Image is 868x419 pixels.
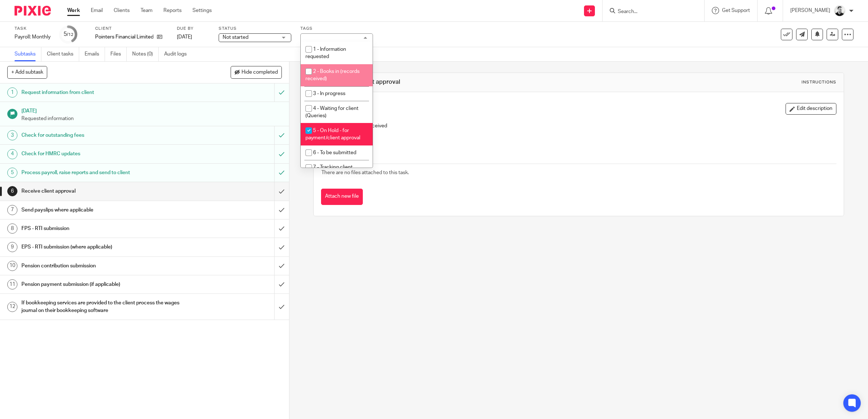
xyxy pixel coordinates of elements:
p: Requested information [21,115,282,122]
button: + Add subtask [7,66,47,78]
h1: Process payroll, raise reports and send to client [21,167,185,178]
div: 11 [7,279,17,289]
span: [DATE] [177,34,192,40]
span: 4 - Waiting for client (Queries) [305,106,358,119]
button: Edit description [786,103,836,115]
h1: EPS - RTI submission (where applicable) [21,242,185,252]
img: Dave_2025.jpg [834,5,845,17]
span: 1 - Information requested [305,47,346,59]
button: Attach new file [321,189,363,205]
h1: Send payslips where applicable [21,205,185,215]
span: 6 - To be submitted [313,150,356,155]
a: Files [110,47,127,61]
div: 10 [7,261,17,271]
div: 6 [7,186,17,196]
h1: Pension payment submission (if applicable) [21,279,185,290]
input: Search [617,9,682,15]
span: 3 - In progress [313,91,345,96]
a: Subtasks [15,47,41,61]
a: Client tasks [47,47,79,61]
span: 2 - Books in (records received) [305,69,360,82]
h1: FPS - RTI submission [21,223,185,234]
span: 7 - Tracking client refund/adj to BKG req. [305,165,355,177]
a: Clients [114,7,130,14]
label: Client [95,26,168,32]
span: Get Support [722,8,750,13]
h1: Receive client approval [337,78,594,86]
div: 5 [64,30,73,38]
label: Status [219,26,291,32]
a: Notes (0) [132,47,159,61]
div: 8 [7,223,17,234]
a: Settings [192,7,212,14]
div: Payroll: Monthly [15,33,50,41]
span: 5 - On Hold - for payment/client approval [305,128,360,141]
span: Not started [223,35,248,40]
span: Hide completed [242,70,278,75]
div: 4 [7,149,17,159]
a: Email [91,7,103,14]
img: Pixie [15,6,51,16]
p: Pointers Financial Limited [95,33,153,41]
h1: Check for HMRC updates [21,148,185,159]
p: Client approval received [332,122,836,130]
label: Due by [177,26,210,32]
label: Task [15,26,50,32]
div: 1 [7,87,17,98]
h1: Pension contribution submission [21,260,185,271]
small: /12 [67,33,73,37]
button: Hide completed [231,66,282,78]
span: There are no files attached to this task. [321,170,409,175]
div: 3 [7,130,17,140]
div: 9 [7,242,17,252]
a: Reports [163,7,182,14]
h1: If bookkeeping services are provided to the client process the wages journal on their bookkeeping... [21,297,185,316]
a: Audit logs [164,47,192,61]
div: 5 [7,168,17,178]
h1: Request information from client [21,87,185,98]
div: 12 [7,302,17,312]
p: [PERSON_NAME] [790,7,830,14]
a: Team [141,7,153,14]
h1: Receive client approval [21,186,185,197]
h1: Check for outstanding fees [21,130,185,141]
a: Work [67,7,80,14]
h1: [DATE] [21,106,282,115]
div: Instructions [802,79,836,85]
div: 7 [7,205,17,215]
label: Tags [300,26,373,32]
a: Emails [85,47,105,61]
